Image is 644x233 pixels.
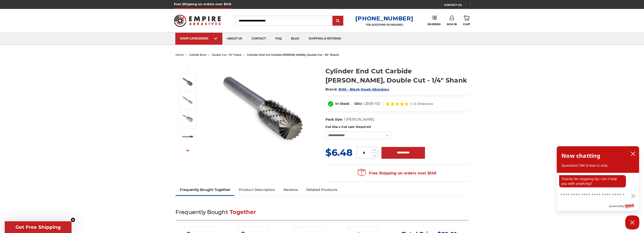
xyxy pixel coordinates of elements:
[344,117,374,122] dd: 1 [PERSON_NAME]
[325,117,343,122] dt: Pack Size:
[625,215,639,229] button: Close Chatbox
[222,33,247,45] a: about us
[559,175,626,187] p: Thanks for stopping by! Can I help you with anything?
[234,185,279,195] a: Product Description
[247,53,339,56] span: cylinder end cut carbide [PERSON_NAME], double cut - 1/4" shank
[463,16,470,26] a: Cart
[609,202,639,211] a: Powered by Olark
[335,102,349,106] span: In Stock
[16,224,61,230] span: Get Free Shipping
[418,102,433,105] span: 8 Reviews
[325,147,352,158] span: $6.48
[174,12,221,30] img: Empire Abrasives
[325,125,469,129] label: Cut Dia x Cut Len:
[325,67,469,85] h1: Cylinder End Cut Carbide [PERSON_NAME], Double Cut - 1/4" Shank
[358,169,436,178] span: Free Shipping on orders over $149
[182,145,193,155] button: Next
[247,33,271,45] a: contact
[230,209,256,215] span: Together
[216,62,310,156] img: End Cut Cylinder shape carbide bur 1/4" shank
[271,33,286,45] a: faq
[182,131,193,142] img: SB-3 cylinder end cut shape carbide burr 1/4" shank
[325,87,338,91] span: Brand:
[354,101,362,106] dt: SKU:
[556,146,639,211] div: olark chatbox
[444,2,470,9] a: CONTACT US
[304,33,346,45] a: shipping & returns
[279,185,302,195] a: Reviews
[364,101,380,106] dd: CBSB-14D
[302,185,342,195] a: Related Products
[355,23,413,26] p: FOR QUESTIONS OR INQUIRIES
[609,203,621,209] span: powered
[182,76,193,88] img: End Cut Cylinder shape carbide bur 1/4" shank
[356,125,371,129] small: Required
[463,23,470,26] span: Cart
[561,163,634,168] p: Questions? We'd love to chat.
[621,203,624,209] span: by
[410,102,417,105] span: (4.8)
[182,112,193,124] img: SB-5D cylinder end cut shape carbide burr with 1/4 inch shank
[212,53,242,56] a: double cut - 1/4" shank
[182,63,193,74] button: Previous
[182,94,193,106] img: SB-1D cylinder end cut shape carbide burr with 1/4 inch shank
[189,53,206,56] a: carbide burrs
[333,16,343,26] input: Submit
[355,15,413,22] a: [PHONE_NUMBER]
[629,150,637,157] button: close chatbox
[339,87,389,91] a: BHA - Black Hawk Abrasives
[286,33,304,45] a: blog
[447,23,457,26] span: Sign In
[5,221,72,233] div: Get Free ShippingClose teaser
[180,37,218,40] div: SHOP CATEGORIES
[176,53,184,56] a: home
[71,217,75,222] button: Close teaser
[428,23,440,26] span: Reorder
[627,191,639,202] button: Send message
[176,185,235,195] a: Frequently Bought Together
[561,151,600,160] h2: Now chatting
[428,16,440,26] a: Reorder
[557,173,639,189] div: chat
[176,209,228,215] span: Frequently Bought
